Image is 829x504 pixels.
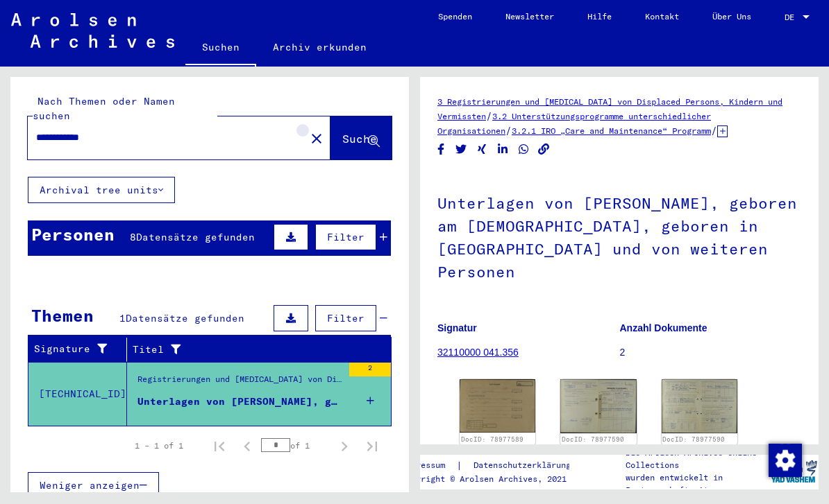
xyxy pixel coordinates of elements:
img: 001.jpg [460,379,535,433]
span: Weniger anzeigen [40,479,140,492]
a: 3.2.1 IRO „Care and Maintenance“ Programm [512,125,711,136]
span: / [711,124,717,137]
a: Impressum [401,458,456,473]
a: 32110000 041.356 [437,347,519,358]
a: 3.2 Unterstützungsprogramme unterschiedlicher Organisationen [437,111,711,136]
p: Die Arolsen Archives Online-Collections [626,446,769,471]
a: Archiv erkunden [256,31,383,64]
img: Zustimmung ändern [769,444,802,477]
div: Titel [133,338,378,360]
h1: Unterlagen von [PERSON_NAME], geboren am [DEMOGRAPHIC_DATA], geboren in [GEOGRAPHIC_DATA] und von... [437,171,801,301]
mat-label: Nach Themen oder Namen suchen [33,95,175,122]
b: Anzahl Dokumente [620,322,707,333]
span: / [505,124,512,137]
button: Share on Xing [475,141,489,158]
a: Datenschutzerklärung [462,458,587,473]
p: wurden entwickelt in Partnerschaft mit [626,471,769,496]
div: Unterlagen von [PERSON_NAME], geboren am [DEMOGRAPHIC_DATA], geboren in [GEOGRAPHIC_DATA] und von... [137,394,342,409]
span: Filter [327,231,365,243]
div: Signature [34,342,116,356]
img: Arolsen_neg.svg [11,13,174,48]
button: Next page [330,432,358,460]
div: | [401,458,587,473]
b: Signatur [437,322,477,333]
div: Signature [34,338,130,360]
span: Suche [342,132,377,146]
p: Copyright © Arolsen Archives, 2021 [401,473,587,485]
button: Previous page [233,432,261,460]
a: DocID: 78977590 [562,435,624,443]
span: / [486,110,492,122]
button: Last page [358,432,386,460]
a: DocID: 78977589 [461,435,524,443]
span: Datensätze gefunden [136,231,255,243]
span: 8 [130,231,136,243]
div: Personen [31,222,115,247]
button: Copy link [537,141,551,158]
button: Filter [315,305,376,331]
button: First page [206,432,233,460]
a: DocID: 78977590 [662,435,725,443]
img: 002.jpg [662,379,737,433]
button: Filter [315,224,376,250]
button: Weniger anzeigen [28,472,159,498]
img: 001.jpg [560,379,636,433]
mat-icon: close [308,130,325,147]
button: Share on WhatsApp [517,141,531,158]
button: Share on Twitter [454,141,469,158]
button: Share on LinkedIn [496,141,510,158]
button: Share on Facebook [434,141,449,158]
button: Clear [303,124,330,152]
span: Filter [327,312,365,324]
a: 3 Registrierungen und [MEDICAL_DATA] von Displaced Persons, Kindern und Vermissten [437,96,782,121]
button: Suche [330,116,392,159]
div: Titel [133,342,364,357]
button: Archival tree units [28,177,175,203]
div: Registrierungen und [MEDICAL_DATA] von Displaced Persons, Kindern und Vermissten > Unterstützungs... [137,373,342,392]
span: DE [785,12,800,22]
p: 2 [620,345,802,360]
a: Suchen [185,31,256,67]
